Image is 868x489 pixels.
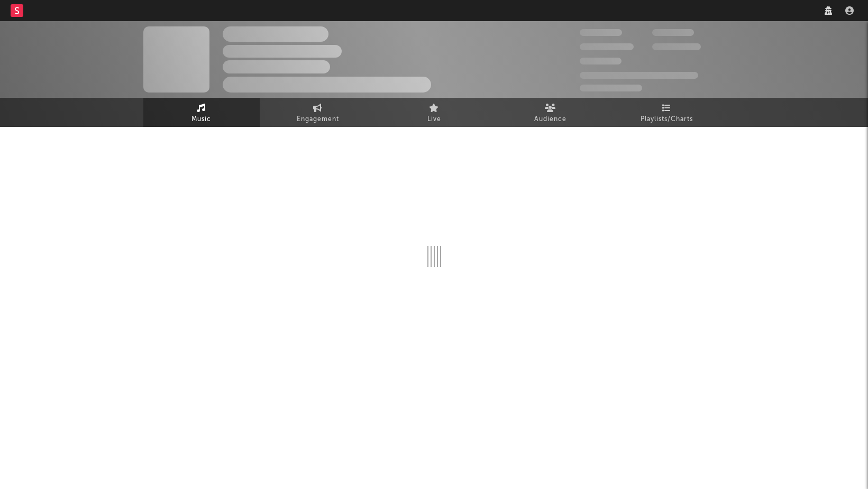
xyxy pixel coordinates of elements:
a: Audience [492,98,609,127]
span: 50,000,000 Monthly Listeners [580,72,698,79]
span: 300,000 [580,29,622,36]
span: Live [427,113,441,126]
span: Playlists/Charts [641,113,693,126]
span: 50,000,000 [580,43,634,50]
span: Music [191,113,211,126]
span: 100,000 [652,29,694,36]
span: Jump Score: 85.0 [580,85,642,91]
a: Playlists/Charts [609,98,725,127]
a: Engagement [260,98,376,127]
a: Live [376,98,492,127]
span: 100,000 [580,58,622,64]
span: Engagement [297,113,339,126]
a: Music [143,98,260,127]
span: 1,000,000 [652,43,701,50]
span: Audience [534,113,567,126]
